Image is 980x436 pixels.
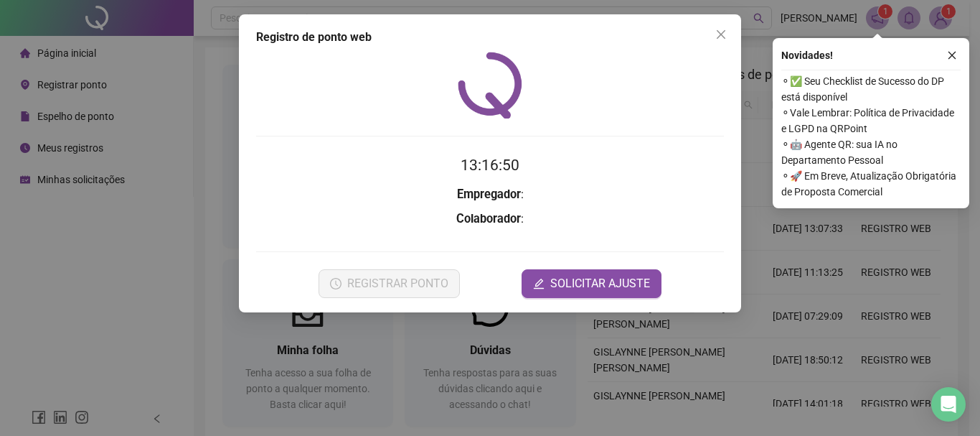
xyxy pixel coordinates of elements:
[256,185,724,204] h3: :
[550,275,650,292] span: SOLICITAR AJUSTE
[458,52,522,119] img: QRPoint
[522,269,661,298] button: editSOLICITAR AJUSTE
[461,157,519,174] time: 13:16:50
[319,269,460,298] button: REGISTRAR PONTO
[781,136,961,168] span: ⚬ 🤖 Agente QR: sua IA no Departamento Pessoal
[256,29,724,46] div: Registro de ponto web
[947,50,957,60] span: close
[456,212,521,226] strong: Colaborador
[710,23,732,46] button: Close
[715,29,727,40] span: close
[533,278,545,289] span: edit
[931,387,966,422] div: Open Intercom Messenger
[781,168,961,200] span: ⚬ 🚀 Em Breve, Atualização Obrigatória de Proposta Comercial
[457,187,521,201] strong: Empregador
[781,73,961,105] span: ⚬ ✅ Seu Checklist de Sucesso do DP está disponível
[256,210,724,228] h3: :
[781,105,961,136] span: ⚬ Vale Lembrar: Política de Privacidade e LGPD na QRPoint
[781,47,833,63] span: Novidades !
